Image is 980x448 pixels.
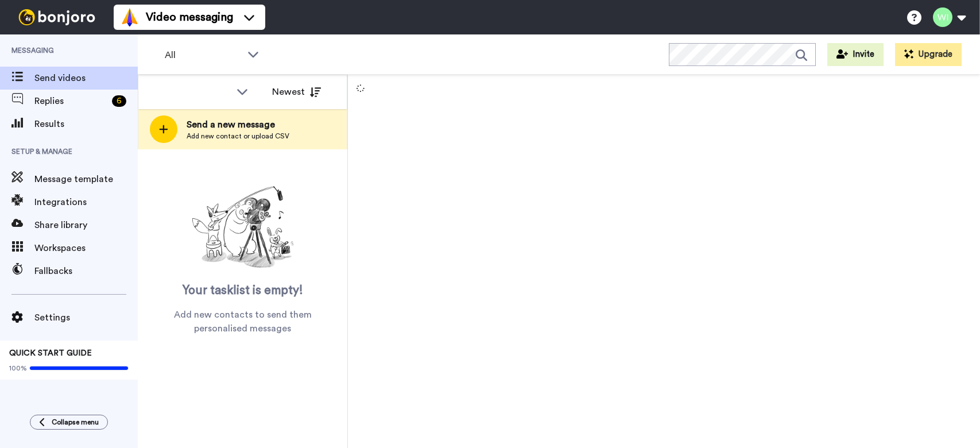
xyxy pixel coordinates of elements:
[34,117,138,131] span: Results
[827,43,884,66] button: Invite
[187,118,289,132] span: Send a new message
[34,71,138,85] span: Send videos
[34,195,138,209] span: Integrations
[185,181,300,273] img: ready-set-action.png
[34,241,138,255] span: Workspaces
[895,43,962,66] button: Upgrade
[121,8,139,26] img: vm-color.svg
[52,418,99,427] span: Collapse menu
[264,80,330,103] button: Newest
[9,364,27,373] span: 100%
[155,308,330,335] span: Add new contacts to send them personalised messages
[183,282,303,299] span: Your tasklist is empty!
[165,48,242,62] span: All
[187,132,289,141] span: Add new contact or upload CSV
[34,264,138,278] span: Fallbacks
[112,95,126,107] div: 6
[14,9,100,25] img: bj-logo-header-white.svg
[34,172,138,186] span: Message template
[146,9,233,25] span: Video messaging
[34,218,138,232] span: Share library
[34,311,138,325] span: Settings
[30,415,108,430] button: Collapse menu
[9,349,92,357] span: QUICK START GUIDE
[34,94,107,108] span: Replies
